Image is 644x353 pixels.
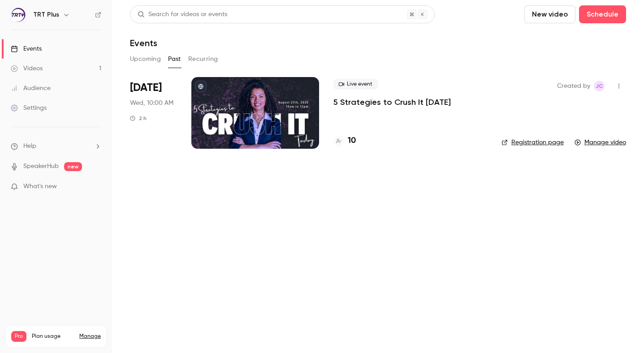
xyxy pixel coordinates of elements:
[23,182,57,191] span: What's new
[501,138,564,147] a: Registration page
[32,333,74,340] span: Plan usage
[557,81,590,91] span: Created by
[91,183,101,191] iframe: Noticeable Trigger
[11,64,43,73] div: Videos
[79,333,101,340] a: Manage
[333,97,451,108] a: 5 Strategies to Crush It [DATE]
[524,5,575,23] button: New video
[594,81,605,91] span: Joshua Clark
[11,331,26,342] span: Pro
[333,79,378,90] span: Live event
[33,10,59,19] h6: TRT Plus
[188,52,218,66] button: Recurring
[596,81,603,91] span: JC
[23,162,59,171] a: SpeakerHub
[130,81,162,95] span: [DATE]
[130,38,157,48] h1: Events
[11,8,26,22] img: TRT Plus
[130,77,177,149] div: Aug 27 Wed, 10:00 AM (America/Los Angeles)
[11,44,42,53] div: Events
[138,10,227,19] div: Search for videos or events
[23,142,36,151] span: Help
[130,99,173,108] span: Wed, 10:00 AM
[11,142,101,151] li: help-dropdown-opener
[130,52,161,66] button: Upcoming
[579,5,626,23] button: Schedule
[64,162,82,171] span: new
[333,135,356,147] a: 10
[11,84,51,93] div: Audience
[348,135,356,147] h4: 10
[130,115,147,122] div: 2 h
[168,52,181,66] button: Past
[575,138,626,147] a: Manage video
[11,103,47,112] div: Settings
